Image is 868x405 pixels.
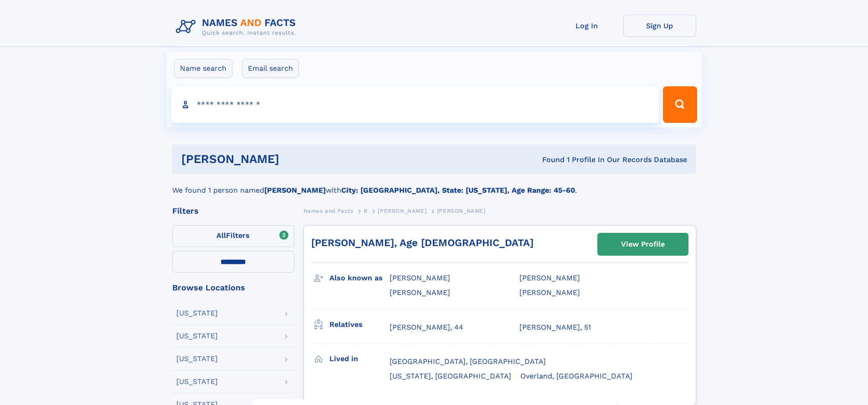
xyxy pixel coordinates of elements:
b: [PERSON_NAME] [264,186,326,195]
div: Browse Locations [172,284,294,292]
a: [PERSON_NAME], 51 [519,322,591,332]
h3: Also known as [329,270,390,286]
a: [PERSON_NAME], 44 [390,322,463,332]
a: [PERSON_NAME] [378,205,426,216]
span: [PERSON_NAME] [437,208,486,214]
span: [PERSON_NAME] [519,288,580,297]
span: [PERSON_NAME] [519,274,580,282]
a: Sign Up [623,15,696,37]
b: City: [GEOGRAPHIC_DATA], State: [US_STATE], Age Range: 45-60 [341,186,575,195]
span: B [364,208,368,214]
div: [US_STATE] [176,378,218,385]
span: [PERSON_NAME] [390,274,450,282]
span: [GEOGRAPHIC_DATA], [GEOGRAPHIC_DATA] [390,357,546,366]
input: search input [171,86,659,123]
div: View Profile [621,234,665,255]
a: View Profile [598,233,688,255]
span: [PERSON_NAME] [378,208,426,214]
a: B [364,205,368,216]
a: Log In [550,15,623,37]
label: Filters [172,225,294,247]
a: [PERSON_NAME], Age [DEMOGRAPHIC_DATA] [311,237,534,248]
div: Filters [172,207,294,215]
button: Search Button [663,86,697,123]
div: [US_STATE] [176,332,218,340]
span: All [216,231,226,240]
span: [PERSON_NAME] [390,288,450,297]
span: [US_STATE], [GEOGRAPHIC_DATA] [390,372,511,380]
div: [US_STATE] [176,355,218,363]
div: [US_STATE] [176,310,218,317]
h1: [PERSON_NAME] [181,153,411,165]
span: Overland, [GEOGRAPHIC_DATA] [520,372,632,380]
div: Found 1 Profile In Our Records Database [411,155,687,165]
label: Name search [174,59,232,78]
a: Names and Facts [303,205,354,216]
h3: Relatives [329,317,390,332]
label: Email search [242,59,299,78]
h3: Lived in [329,351,390,367]
img: Logo Names and Facts [172,15,303,39]
div: We found 1 person named with . [172,174,696,196]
